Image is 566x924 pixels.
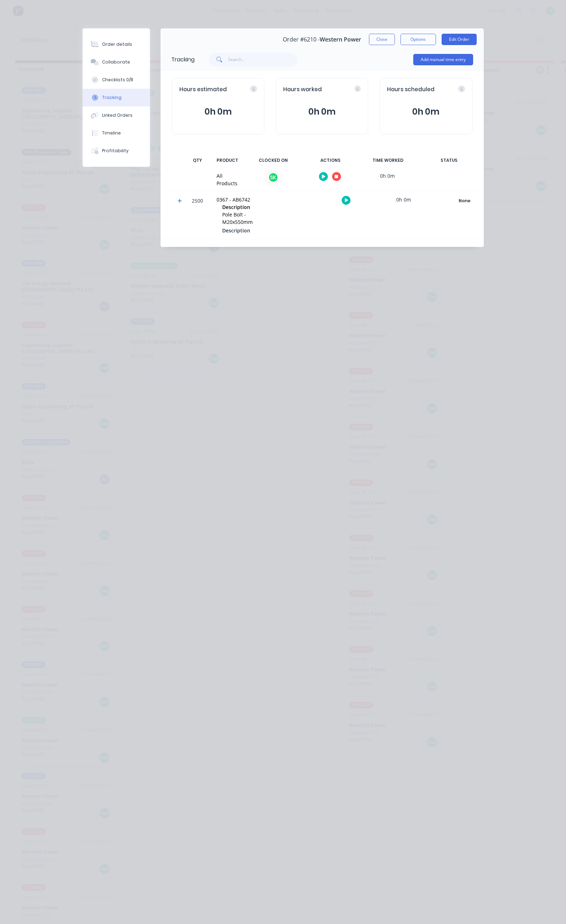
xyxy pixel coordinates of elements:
[439,196,490,205] div: None
[387,86,435,94] span: Hours scheduled
[83,35,150,53] button: Order details
[102,94,122,101] div: Tracking
[369,34,395,45] button: Close
[83,106,150,124] button: Linked Orders
[217,172,237,187] div: All Products
[83,71,150,89] button: Checklists 0/8
[413,54,473,65] button: Add manual time entry
[320,36,361,43] span: Western Power
[217,196,254,203] div: 0367 - AB6742
[304,153,357,168] div: ACTIONS
[283,105,361,119] button: 0h 0m
[439,196,491,206] button: None
[228,53,297,67] input: Search...
[187,153,208,168] div: QTY
[377,192,430,208] div: 0h 0m
[268,172,279,183] div: SK
[442,34,477,45] button: Edit Order
[83,142,150,160] button: Profitability
[187,193,208,240] div: 2500
[387,105,465,119] button: 0h 0m
[171,55,195,64] div: Tracking
[179,105,257,119] button: 0h 0m
[283,86,322,94] span: Hours worked
[83,53,150,71] button: Collaborate
[362,153,415,168] div: TIME WORKED
[222,227,250,234] span: Description
[102,148,129,154] div: Profitability
[83,124,150,142] button: Timeline
[419,153,479,168] div: STATUS
[179,86,227,94] span: Hours estimated
[283,36,320,43] span: Order #6210 -
[361,168,414,184] div: 0h 0m
[83,89,150,106] button: Tracking
[400,34,436,45] button: Options
[247,153,300,168] div: CLOCKED ON
[212,153,242,168] div: PRODUCT
[102,41,132,48] div: Order details
[222,203,250,211] span: Description
[102,77,133,83] div: Checklists 0/8
[102,59,130,65] div: Collaborate
[102,112,133,119] div: Linked Orders
[222,211,253,225] span: Pole Bolt - M20x550mm
[102,130,121,136] div: Timeline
